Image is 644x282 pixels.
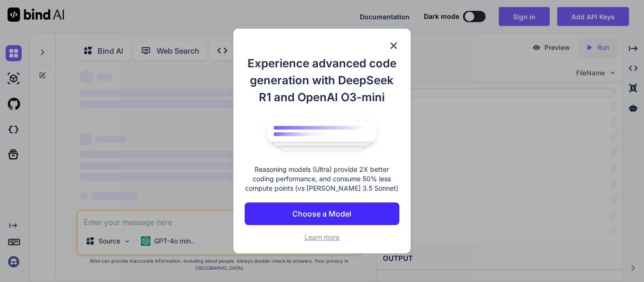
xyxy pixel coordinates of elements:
[388,40,399,51] img: close
[292,208,351,219] p: Choose a Model
[245,55,399,106] h1: Experience advanced code generation with DeepSeek R1 and OpenAI O3-mini
[245,165,399,193] p: Reasoning models (Ultra) provide 2X better coding performance, and consume 50% less compute point...
[261,115,383,156] img: bind logo
[245,202,399,225] button: Choose a Model
[305,233,339,241] span: Learn more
